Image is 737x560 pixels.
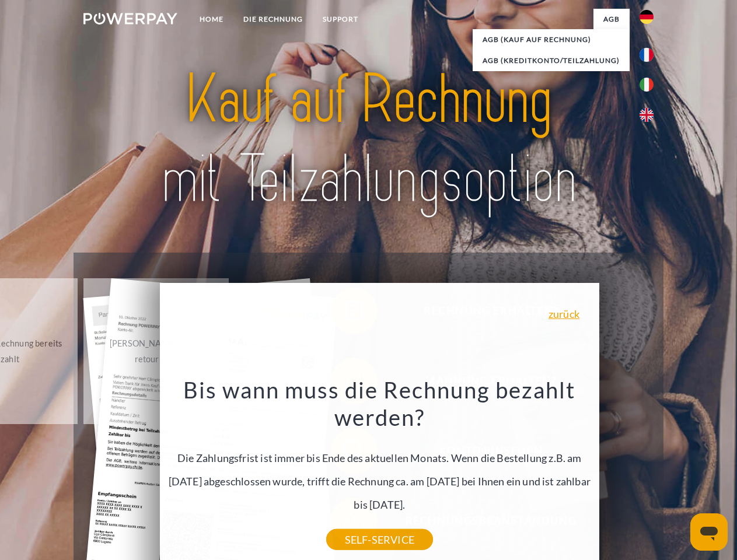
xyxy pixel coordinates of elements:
[640,48,654,62] img: fr
[326,529,433,550] a: SELF-SERVICE
[640,78,654,92] img: it
[473,29,630,50] a: AGB (Kauf auf Rechnung)
[640,108,654,122] img: en
[190,9,233,30] a: Home
[83,13,177,24] img: logo-powerpay-white.svg
[111,56,626,223] img: title-powerpay_de.svg
[166,376,592,432] h3: Bis wann muss die Rechnung bezahlt werden?
[313,9,368,30] a: SUPPORT
[166,376,592,540] div: Die Zahlungsfrist ist immer bis Ende des aktuellen Monats. Wenn die Bestellung z.B. am [DATE] abg...
[90,335,222,367] div: [PERSON_NAME] wurde retourniert
[549,309,579,319] a: zurück
[473,50,630,71] a: AGB (Kreditkonto/Teilzahlung)
[640,10,654,24] img: de
[593,9,630,30] a: agb
[233,9,313,30] a: DIE RECHNUNG
[690,513,728,551] iframe: Schaltfläche zum Öffnen des Messaging-Fensters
